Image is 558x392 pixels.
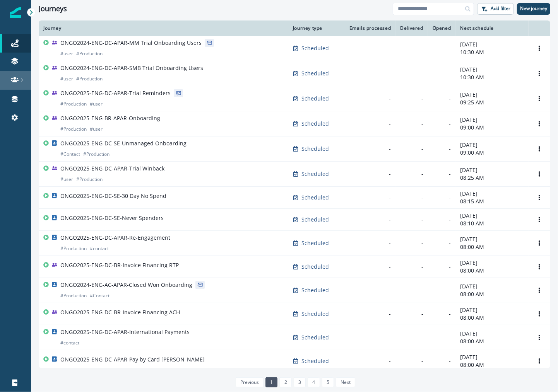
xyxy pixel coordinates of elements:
a: Next page [336,377,355,387]
div: - [348,357,391,365]
p: [DATE] [460,91,524,99]
p: # user [60,176,73,183]
a: ONGO2024-ENG-DC-APAR-MM Trial Onboarding Users#user#ProductionScheduled---[DATE]10:30 AMOptions [39,36,550,61]
div: - [433,194,451,201]
div: - [348,70,391,77]
div: - [348,216,391,223]
a: ONGO2025-ENG-DC-BR-Invoice Financing ACHScheduled---[DATE]08:00 AMOptions [39,303,550,325]
p: Scheduled [301,145,329,153]
button: Options [533,118,546,130]
p: 08:00 AM [460,337,524,345]
p: ONGO2025-ENG-DC-APAR-Pay by Card [PERSON_NAME] [60,356,205,363]
button: Options [533,43,546,54]
p: Scheduled [301,216,329,223]
p: # contact [90,245,109,252]
div: Delivered [400,25,423,31]
p: 09:00 AM [460,149,524,157]
p: [DATE] [460,166,524,174]
button: Options [533,168,546,180]
p: Scheduled [301,95,329,102]
div: - [348,263,391,271]
div: - [433,334,451,341]
div: - [433,286,451,294]
div: Opened [433,25,451,31]
div: - [433,70,451,77]
div: - [348,145,391,153]
div: - [400,239,423,247]
p: # Production [83,150,110,158]
p: # user [60,75,73,83]
div: - [433,120,451,128]
button: Options [533,192,546,203]
div: - [400,334,423,341]
a: ONGO2025-ENG-DC-APAR-Trial Reminders#Production#userScheduled---[DATE]09:25 AMOptions [39,86,550,111]
p: Scheduled [301,357,329,365]
a: ONGO2024-ENG-AC-APAR-Closed Won Onboarding#Production#ContactScheduled---[DATE]08:00 AMOptions [39,278,550,303]
a: ONGO2025-ENG-DC-BR-Invoice Financing RTPScheduled---[DATE]08:00 AMOptions [39,256,550,278]
p: New journey [520,6,547,11]
div: - [348,334,391,341]
p: ONGO2025-ENG-DC-SE-Never Spenders [60,214,164,222]
a: ONGO2025-ENG-DC-APAR-Pay by Card [PERSON_NAME]Scheduled---[DATE]08:00 AMOptions [39,350,550,372]
div: - [433,170,451,178]
p: 08:00 AM [460,290,524,298]
button: Options [533,308,546,320]
p: Scheduled [301,286,329,294]
div: Emails processed [348,25,391,31]
div: - [400,44,423,52]
p: # user [90,125,103,133]
p: # contact [60,339,79,347]
p: 08:15 AM [460,198,524,205]
p: # Production [76,50,103,58]
div: - [433,216,451,223]
p: ONGO2024-ENG-DC-APAR-SMB Trial Onboarding Users [60,64,203,72]
a: ONGO2025-ENG-DC-APAR-Trial Winback#user#ProductionScheduled---[DATE]08:25 AMOptions [39,162,550,187]
div: Next schedule [460,25,524,31]
p: ONGO2025-ENG-DC-APAR-Trial Winback [60,165,164,172]
a: ONGO2025-ENG-DC-APAR-Re-Engagement#Production#contactScheduled---[DATE]08:00 AMOptions [39,231,550,256]
p: [DATE] [460,353,524,361]
button: Options [533,261,546,273]
a: Page 3 [294,377,306,387]
div: - [433,44,451,52]
div: - [400,357,423,365]
p: 09:25 AM [460,99,524,106]
p: 08:00 AM [460,314,524,322]
div: - [348,44,391,52]
div: - [433,239,451,247]
button: Options [533,93,546,104]
button: Options [533,332,546,343]
p: 08:00 AM [460,361,524,369]
p: [DATE] [460,116,524,124]
div: - [400,263,423,271]
div: - [400,194,423,201]
div: - [400,170,423,178]
p: ONGO2025-ENG-DC-APAR-Trial Reminders [60,89,171,97]
div: - [400,145,423,153]
div: - [433,263,451,271]
a: Page 5 [322,377,334,387]
a: ONGO2025-ENG-DC-SE-Never SpendersScheduled---[DATE]08:10 AMOptions [39,209,550,231]
p: # Contact [90,292,110,300]
div: - [400,95,423,102]
div: - [433,310,451,318]
p: # Contact [60,150,80,158]
div: - [348,239,391,247]
button: Options [533,285,546,296]
a: ONGO2025-ENG-DC-APAR-International Payments#contactScheduled---[DATE]08:00 AMOptions [39,325,550,350]
p: [DATE] [460,259,524,267]
p: 08:10 AM [460,220,524,227]
div: Journey type [293,25,339,31]
div: - [348,194,391,201]
button: Options [533,214,546,225]
a: ONGO2025-ENG-DC-SE-30 Day No SpendScheduled---[DATE]08:15 AMOptions [39,187,550,209]
button: Options [533,237,546,249]
button: Options [533,68,546,79]
p: Scheduled [301,239,329,247]
p: ONGO2025-ENG-DC-BR-Invoice Financing RTP [60,261,179,269]
a: Page 1 is your current page [265,377,277,387]
p: [DATE] [460,212,524,220]
a: ONGO2024-ENG-DC-APAR-SMB Trial Onboarding Users#user#ProductionScheduled---[DATE]10:30 AMOptions [39,61,550,86]
p: # user [90,100,103,108]
p: 08:00 AM [460,243,524,251]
